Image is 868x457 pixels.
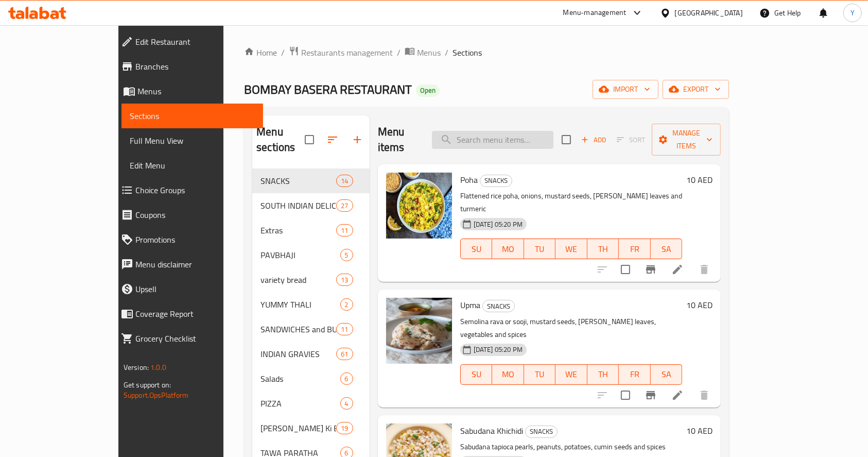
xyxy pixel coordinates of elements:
[336,175,353,187] div: items
[623,242,647,257] span: FR
[655,367,679,382] span: SA
[555,239,587,259] button: WE
[663,80,729,99] button: export
[341,300,353,310] span: 2
[252,193,369,218] div: SOUTH INDIAN DELICIOUS27
[135,36,255,48] span: Edit Restaurant
[638,257,663,282] button: Branch-specific-item
[397,46,401,59] li: /
[299,129,320,150] span: Select all sections
[113,227,264,252] a: Promotions
[615,384,636,406] span: Select to update
[261,397,340,410] div: PIZZA
[261,249,340,261] div: PAVBHAJI
[460,172,478,188] span: Poha
[341,250,353,260] span: 5
[252,292,369,317] div: YUMMY THALI2
[341,374,353,384] span: 6
[686,298,713,312] h6: 10 AED
[470,219,527,229] span: [DATE] 05:20 PM
[137,85,255,97] span: Menus
[135,209,255,221] span: Coupons
[432,131,553,149] input: search
[341,399,353,409] span: 4
[252,342,369,366] div: INDIAN GRAVIES61
[337,424,352,433] span: 19
[524,364,556,385] button: TU
[261,422,336,434] div: Desi Khane Ki Bahar Starter
[386,298,452,364] img: Upma
[135,60,255,73] span: Branches
[416,86,440,95] span: Open
[124,378,171,392] span: Get support on:
[460,190,682,215] p: Flattened rice poha, onions, mustard seeds, [PERSON_NAME] leaves and turmeric
[692,257,717,282] button: delete
[592,242,615,257] span: TH
[261,175,336,187] span: SNACKS
[492,239,524,259] button: MO
[135,233,255,246] span: Promotions
[244,78,412,101] span: BOMBAY BASERA RESTAURANT
[336,224,353,236] div: items
[528,367,552,382] span: TU
[496,242,520,257] span: MO
[261,298,340,311] span: YUMMY THALI
[652,124,721,156] button: Manage items
[615,259,636,280] span: Select to update
[671,389,684,401] a: Edit menu item
[465,242,488,257] span: SU
[460,239,492,259] button: SU
[524,239,556,259] button: TU
[492,364,524,385] button: MO
[619,239,651,259] button: FR
[337,176,352,186] span: 14
[252,218,369,243] div: Extras11
[460,423,523,438] span: Sabudana Khichidi
[121,104,264,128] a: Sections
[336,199,353,212] div: items
[560,242,583,257] span: WE
[593,80,658,99] button: import
[113,29,264,54] a: Edit Restaurant
[336,323,353,335] div: items
[340,397,353,410] div: items
[555,129,577,150] span: Select section
[560,367,583,382] span: WE
[320,127,345,152] span: Sort sections
[483,300,514,312] span: SNACKS
[252,416,369,441] div: [PERSON_NAME] Ki Bahar Starter19
[336,348,353,360] div: items
[124,388,189,402] a: Support.OpsPlatform
[340,373,353,385] div: items
[113,252,264,277] a: Menu disclaimer
[619,364,651,385] button: FR
[671,263,684,276] a: Edit menu item
[526,426,557,437] span: SNACKS
[587,364,619,385] button: TH
[135,283,255,295] span: Upsell
[340,298,353,311] div: items
[460,364,492,385] button: SU
[281,46,285,59] li: /
[121,153,264,178] a: Edit Menu
[692,383,717,408] button: delete
[113,326,264,351] a: Grocery Checklist
[261,323,336,335] span: SANDWICHES and BURGER
[587,239,619,259] button: TH
[525,426,558,438] div: SNACKS
[601,83,650,96] span: import
[336,422,353,434] div: items
[496,367,520,382] span: MO
[261,422,336,434] span: [PERSON_NAME] Ki Bahar Starter
[675,7,743,19] div: [GEOGRAPHIC_DATA]
[480,175,512,187] div: SNACKS
[261,348,336,360] span: INDIAN GRAVIES
[252,391,369,416] div: PIZZA4
[417,46,441,59] span: Menus
[580,134,607,146] span: Add
[289,46,393,59] a: Restaurants management
[638,383,663,408] button: Branch-specific-item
